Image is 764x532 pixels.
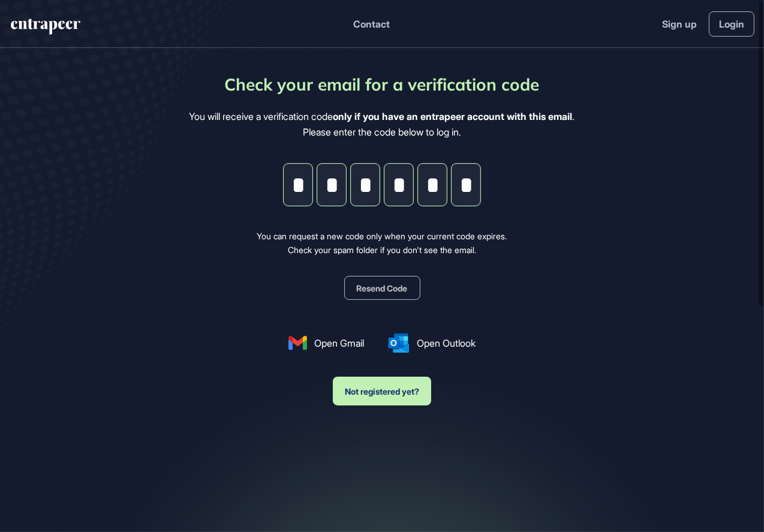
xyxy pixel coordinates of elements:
[333,365,431,405] a: Not registered yet?
[257,230,507,257] div: You can request a new code only when your current code expires. Check your spam folder if you don...
[417,336,476,350] span: Open Outlook
[344,276,420,300] button: Resend Code
[388,333,476,353] a: Open Outlook
[333,377,431,405] button: Not registered yet?
[333,110,573,122] b: only if you have an entrapeer account with this email
[709,11,754,37] a: Login
[10,19,82,39] a: entrapeer-logo
[190,109,575,140] div: You will receive a verification code . Please enter the code below to log in.
[288,336,365,350] a: Open Gmail
[314,336,364,350] span: Open Gmail
[662,17,697,31] a: Sign up
[354,16,390,32] button: Contact
[225,72,540,97] div: Check your email for a verification code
